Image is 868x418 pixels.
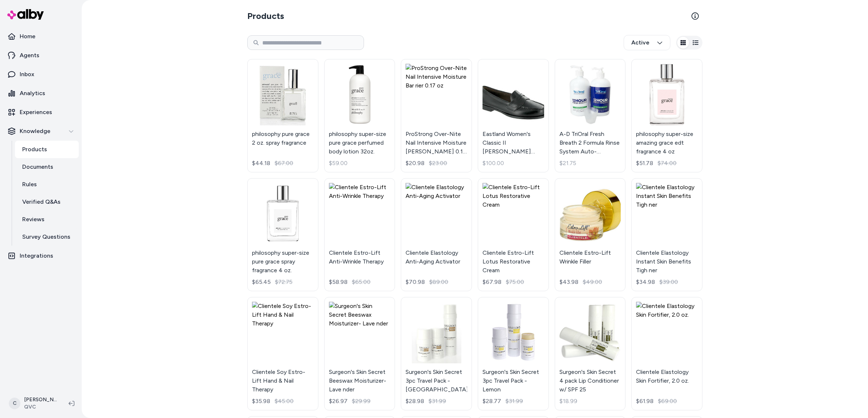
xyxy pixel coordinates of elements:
a: Surgeon's Skin Secret 3pc Travel Pack - VanillaSurgeon's Skin Secret 3pc Travel Pack - [GEOGRAPHI... [401,297,472,410]
a: philosophy pure grace 2 oz. spray fragrancephilosophy pure grace 2 oz. spray fragrance$44.18$67.00 [247,59,318,172]
a: Home [3,28,79,45]
a: Agents [3,47,79,64]
p: Documents [22,163,53,171]
a: philosophy super-size amazing grace edt fragrance 4 ozphilosophy super-size amazing grace edt fra... [631,59,702,172]
p: Reviews [22,215,44,224]
a: ProStrong Over-Nite Nail Intensive Moisture Bar rier 0.17 ozProStrong Over-Nite Nail Intensive Mo... [401,59,472,172]
a: Integrations [3,247,79,265]
a: philosophy super-size pure grace spray fragrance 4 oz.philosophy super-size pure grace spray frag... [247,178,318,292]
p: Products [22,145,47,154]
p: Experiences [20,108,52,117]
a: Clientele Estro-Lift Wrinkle FillerClientele Estro-Lift Wrinkle Filler$43.98$49.00 [555,178,626,292]
p: Home [20,32,35,41]
span: QVC [24,403,57,411]
a: philosophy super-size pure grace perfumed body lotion 32oz.philosophy super-size pure grace perfu... [324,59,395,172]
a: Inbox [3,66,79,83]
a: Eastland Women's Classic II Penny Loafers, Size 12 Wide, BlackEastland Women's Classic II [PERSON... [478,59,549,172]
img: alby Logo [7,9,44,20]
p: Analytics [20,89,45,98]
a: Clientele Estro-Lift Lotus Restorative CreamClientele Estro-Lift Lotus Restorative Cream$67.98$75.00 [478,178,549,292]
a: Clientele Soy Estro-Lift Hand & Nail TherapyClientele Soy Estro-Lift Hand & Nail Therapy$35.98$45.00 [247,297,318,410]
a: Reviews [15,211,79,228]
p: Knowledge [20,127,50,136]
a: Products [15,141,79,158]
button: Active [624,35,670,50]
button: Knowledge [3,122,79,140]
a: Rules [15,176,79,193]
p: [PERSON_NAME] [24,396,57,403]
a: Clientele Estro-Lift Anti-Wrinkle TherapyClientele Estro-Lift Anti-Wrinkle Therapy$58.98$65.00 [324,178,395,292]
a: A-D TriOral Fresh Breath 2 Formula Rinse System Auto-Delivery,MintA-D TriOral Fresh Breath 2 Form... [555,59,626,172]
a: Surgeon's Skin Secret 3pc Travel Pack - LemonSurgeon's Skin Secret 3pc Travel Pack - Lemon$28.77$... [478,297,549,410]
a: Documents [15,158,79,176]
button: C[PERSON_NAME]QVC [4,392,63,415]
a: Clientele Elastology Skin Fortifier, 2.0 oz.Clientele Elastology Skin Fortifier, 2.0 oz.$61.98$69.00 [631,297,702,410]
a: Clientele Elastology Instant Skin Benefits Tigh nerClientele Elastology Instant Skin Benefits Tig... [631,178,702,292]
p: Verified Q&As [22,198,61,206]
a: Surgeon's Skin Secret 4 pack Lip Conditioner w/ SPF 25Surgeon's Skin Secret 4 pack Lip Conditione... [555,297,626,410]
a: Experiences [3,103,79,121]
a: Survey Questions [15,228,79,246]
p: Rules [22,180,37,189]
h2: Products [247,10,284,22]
a: Surgeon's Skin Secret Beeswax Moisturizer- Lave nderSurgeon's Skin Secret Beeswax Moisturizer- La... [324,297,395,410]
a: Clientele Elastology Anti-Aging ActivatorClientele Elastology Anti-Aging Activator$70.98$89.00 [401,178,472,292]
a: Verified Q&As [15,193,79,211]
p: Integrations [20,251,53,260]
p: Inbox [20,70,34,79]
p: Survey Questions [22,233,70,241]
p: Agents [20,51,39,60]
span: C [9,398,20,409]
a: Analytics [3,85,79,102]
